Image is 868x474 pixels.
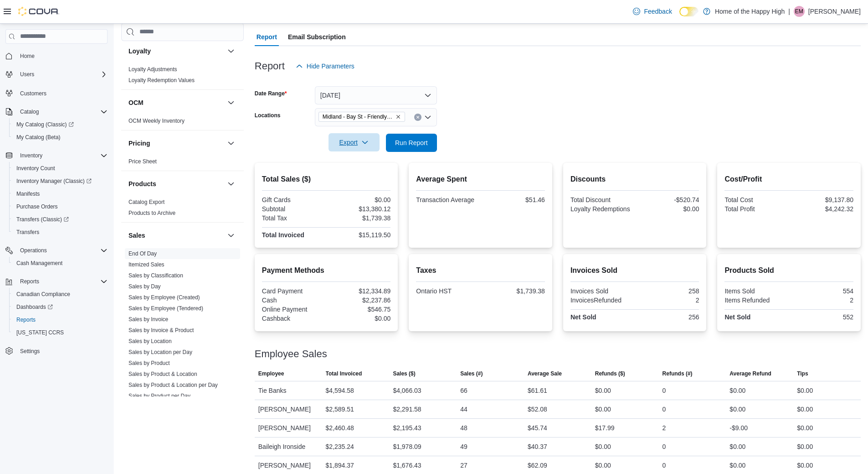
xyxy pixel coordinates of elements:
[724,297,787,304] div: Items Refunded
[13,201,108,212] span: Purchase Orders
[16,177,92,185] span: Inventory Manager (Classic)
[128,47,151,56] h3: Loyalty
[9,326,111,339] button: [US_STATE] CCRS
[128,393,190,399] a: Sales by Product per Day
[328,205,390,213] div: $13,380.12
[393,422,421,433] div: $2,195.43
[460,422,467,433] div: 48
[226,230,236,241] button: Sales
[9,118,111,131] a: My Catalog (Classic)
[128,360,170,366] a: Sales by Product
[20,108,39,115] span: Catalog
[393,385,421,396] div: $4,066.03
[255,438,322,456] div: Baileigh Ironside
[128,294,200,301] span: Sales by Employee (Created)
[255,400,322,418] div: [PERSON_NAME]
[797,370,808,377] span: Tips
[121,64,244,89] div: Loyalty
[729,385,745,396] div: $0.00
[128,272,183,279] a: Sales by Classification
[2,344,111,358] button: Settings
[226,97,236,108] button: OCM
[595,404,611,415] div: $0.00
[128,77,195,84] span: Loyalty Redemption Values
[16,216,69,223] span: Transfers (Classic)
[13,314,108,325] span: Reports
[724,313,750,321] strong: Net Sold
[794,6,805,17] div: Epii Macdonald
[13,302,56,313] a: Dashboards
[460,385,467,396] div: 66
[663,370,693,377] span: Refunds (#)
[257,28,277,46] span: Report
[528,441,547,452] div: $40.37
[797,385,813,396] div: $0.00
[20,52,35,60] span: Home
[13,188,108,199] span: Manifests
[644,7,672,16] span: Feedback
[629,2,675,21] a: Feedback
[724,174,853,185] h2: Cost/Profit
[262,306,324,313] div: Online Payment
[226,138,236,149] button: Pricing
[528,460,547,471] div: $62.09
[255,381,322,400] div: Tie Banks
[128,47,224,56] button: Loyalty
[318,112,405,122] span: Midland - Bay St - Friendly Stranger
[20,278,39,285] span: Reports
[128,158,157,165] span: Price Sheet
[262,196,324,203] div: Gift Cards
[595,422,615,433] div: $17.99
[128,316,168,323] span: Sales by Invoice
[328,214,390,222] div: $1,739.38
[791,287,853,295] div: 554
[663,460,666,471] div: 0
[128,231,224,240] button: Sales
[13,327,108,338] span: Washington CCRS
[570,205,633,213] div: Loyalty Redemptions
[315,86,437,104] button: [DATE]
[128,261,164,268] span: Itemized Sales
[5,46,108,381] nav: Complex example
[16,203,58,210] span: Purchase Orders
[724,205,787,213] div: Total Profit
[255,349,327,359] h3: Employee Sales
[663,404,666,415] div: 0
[128,370,197,378] span: Sales by Product & Location
[414,114,421,121] button: Clear input
[460,460,467,471] div: 27
[729,422,748,433] div: -$9.00
[16,134,61,141] span: My Catalog (Beta)
[328,231,390,239] div: $15,119.50
[13,227,108,238] span: Transfers
[393,404,421,415] div: $2,291.58
[595,370,625,377] span: Refunds ($)
[326,385,354,396] div: $4,594.58
[128,231,145,240] h3: Sales
[20,348,40,355] span: Settings
[128,381,218,389] span: Sales by Product & Location per Day
[2,86,111,99] button: Customers
[416,287,478,295] div: Ontario HST
[18,7,59,16] img: Cova
[9,213,111,226] a: Transfers (Classic)
[9,200,111,213] button: Purchase Orders
[13,314,39,325] a: Reports
[128,327,194,334] span: Sales by Invoice & Product
[16,150,46,161] button: Inventory
[20,247,47,254] span: Operations
[128,338,172,345] span: Sales by Location
[128,66,177,73] a: Loyalty Adjustments
[2,244,111,257] button: Operations
[386,134,437,152] button: Run Report
[121,197,244,222] div: Products
[729,441,745,452] div: $0.00
[9,288,111,301] button: Canadian Compliance
[16,69,108,80] span: Users
[262,265,391,276] h2: Payment Methods
[16,303,53,311] span: Dashboards
[13,302,108,313] span: Dashboards
[128,117,185,125] span: OCM Weekly Inventory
